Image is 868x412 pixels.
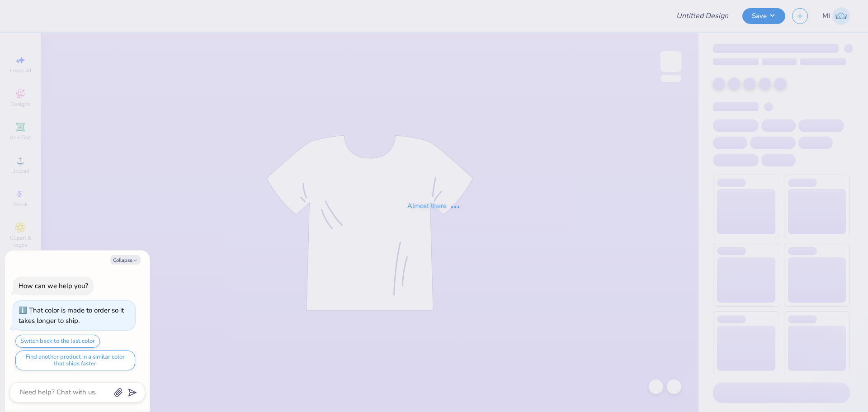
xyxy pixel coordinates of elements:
button: Switch back to the last color [15,335,100,348]
div: That color is made to order so it takes longer to ship. [19,306,124,325]
div: How can we help you? [19,281,88,290]
div: Almost there [407,201,461,211]
button: Find another product in a similar color that ships faster [15,350,135,370]
button: Collapse [110,255,141,265]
